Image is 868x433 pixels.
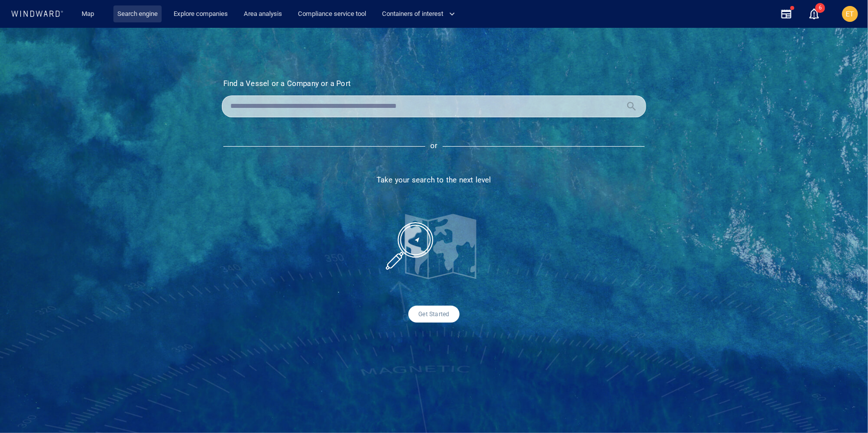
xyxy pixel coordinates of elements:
a: Search engine [113,5,162,23]
div: Notification center [808,8,820,20]
button: Containers of interest [378,5,464,23]
h3: Find a Vessel or a Company or a Port [223,79,645,88]
h4: Take your search to the next level [222,175,646,184]
iframe: Chat [826,388,861,426]
span: Containers of interest [382,8,455,20]
a: Map [78,5,101,23]
a: Get Started [408,306,459,323]
button: ET [840,4,860,24]
button: 6 [808,8,820,20]
span: or [430,142,437,151]
a: Area analysis [240,5,286,23]
a: 6 [806,6,822,22]
span: ET [846,10,855,18]
a: Compliance service tool [294,5,370,23]
a: Explore companies [170,5,232,23]
button: Map [74,5,105,23]
span: 6 [815,3,825,13]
